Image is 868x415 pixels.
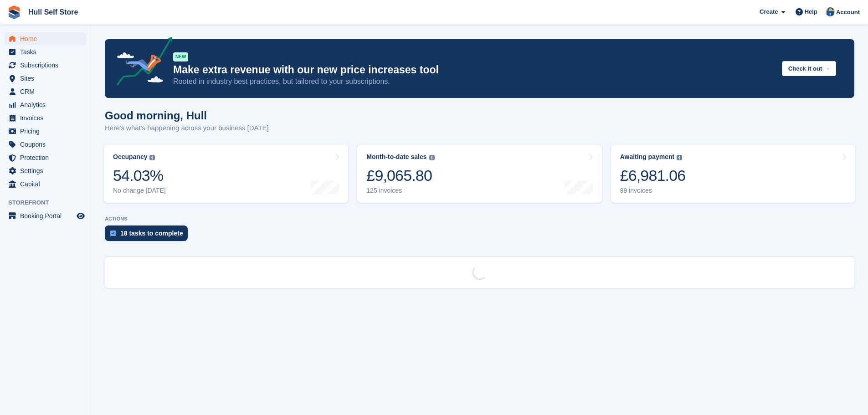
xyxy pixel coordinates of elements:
[357,145,601,203] a: Month-to-date sales £9,065.80 125 invoices
[5,138,86,151] a: menu
[366,187,434,195] div: 125 invoices
[5,112,86,124] a: menu
[113,153,147,161] div: Occupancy
[5,85,86,98] a: menu
[620,153,675,161] div: Awaiting payment
[25,5,82,20] a: Hull Self Store
[5,210,86,222] a: menu
[366,166,434,185] div: £9,065.80
[20,112,75,124] span: Invoices
[110,231,116,236] img: task-75834270c22a3079a89374b754ae025e5fb1db73e45f91037f5363f120a921f8.svg
[105,123,269,133] p: Here's what's happening across your business [DATE]
[611,145,855,203] a: Awaiting payment £6,981.06 99 invoices
[120,230,183,237] div: 18 tasks to complete
[75,210,86,221] a: Preview store
[826,7,835,16] img: Hull Self Store
[20,98,75,111] span: Analytics
[149,155,155,160] img: icon-info-grey-7440780725fd019a000dd9b08b2336e03edf1995a4989e88bcd33f0948082b44.svg
[836,8,860,17] span: Account
[20,164,75,177] span: Settings
[760,7,778,16] span: Create
[173,52,188,61] div: NEW
[782,61,836,76] button: Check it out →
[109,37,173,89] img: price-adjustments-announcement-icon-8257ccfd72463d97f412b2fc003d46551f7dbcb40ab6d574587a9cd5c0d94...
[429,155,435,160] img: icon-info-grey-7440780725fd019a000dd9b08b2336e03edf1995a4989e88bcd33f0948082b44.svg
[620,187,686,195] div: 99 invoices
[20,151,75,164] span: Protection
[5,32,86,45] a: menu
[105,216,854,222] p: ACTIONS
[113,187,166,195] div: No change [DATE]
[8,198,91,207] span: Storefront
[5,59,86,72] a: menu
[5,164,86,177] a: menu
[20,178,75,190] span: Capital
[113,166,166,185] div: 54.03%
[5,72,86,85] a: menu
[20,72,75,85] span: Sites
[805,7,817,16] span: Help
[20,138,75,151] span: Coupons
[5,98,86,111] a: menu
[20,59,75,72] span: Subscriptions
[20,85,75,98] span: CRM
[20,210,75,222] span: Booking Portal
[5,125,86,138] a: menu
[5,46,86,58] a: menu
[5,151,86,164] a: menu
[20,125,75,138] span: Pricing
[105,225,192,246] a: 18 tasks to complete
[173,63,775,77] p: Make extra revenue with our new price increases tool
[20,32,75,45] span: Home
[620,166,686,185] div: £6,981.06
[366,153,426,161] div: Month-to-date sales
[105,109,269,122] h1: Good morning, Hull
[104,145,348,203] a: Occupancy 54.03% No change [DATE]
[173,77,775,87] p: Rooted in industry best practices, but tailored to your subscriptions.
[5,178,86,190] a: menu
[677,155,682,160] img: icon-info-grey-7440780725fd019a000dd9b08b2336e03edf1995a4989e88bcd33f0948082b44.svg
[20,46,75,58] span: Tasks
[7,5,21,19] img: stora-icon-8386f47178a22dfd0bd8f6a31ec36ba5ce8667c1dd55bd0f319d3a0aa187defe.svg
